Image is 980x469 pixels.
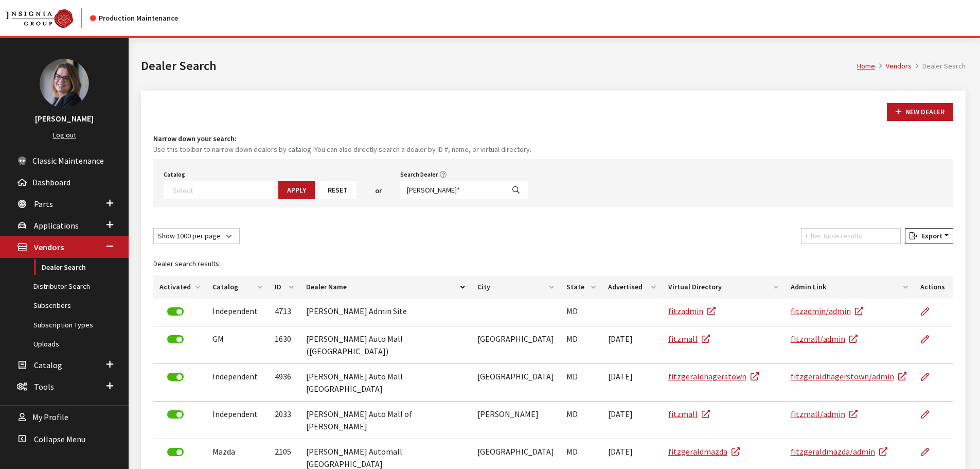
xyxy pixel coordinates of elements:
td: MD [560,402,602,439]
th: Activated: activate to sort column ascending [153,275,206,299]
td: [PERSON_NAME] Admin Site [300,299,471,326]
button: Apply [278,181,315,199]
td: [DATE] [602,364,662,402]
th: Virtual Directory: activate to sort column ascending [662,275,785,299]
a: fitzmall/admin [791,334,858,344]
label: Deactivate Dealer [167,307,184,316]
h4: Narrow down your search: [153,133,953,144]
td: [DATE] [602,326,662,364]
span: Classic Maintenance [32,155,104,166]
span: Applications [34,220,79,231]
a: fitzadmin/admin [791,306,863,316]
a: fitzmall [668,409,710,419]
td: [PERSON_NAME] [471,402,560,439]
td: 4936 [269,364,300,402]
button: Search [504,181,528,199]
input: Filter table results [801,228,901,244]
label: Catalog [164,170,185,179]
td: [PERSON_NAME] Auto Mall ([GEOGRAPHIC_DATA]) [300,326,471,364]
th: State: activate to sort column ascending [560,275,602,299]
td: Independent [206,364,269,402]
span: Parts [34,199,53,209]
span: Dashboard [32,177,70,187]
a: fitzgeraldhagerstown [668,371,759,381]
small: Use this toolbar to narrow down dealers by catalog. You can also directly search a dealer by ID #... [153,144,953,155]
span: Vendors [34,242,64,253]
a: Edit Dealer [920,326,938,352]
input: Search [400,181,504,199]
th: ID: activate to sort column ascending [269,275,300,299]
label: Search Dealer [400,170,438,179]
th: Advertised: activate to sort column ascending [602,275,662,299]
span: Catalog [34,360,62,370]
a: fitzgeraldhagerstown/admin [791,371,906,381]
td: 2033 [269,402,300,439]
th: Dealer Name: activate to sort column descending [300,275,471,299]
th: Catalog: activate to sort column ascending [206,275,269,299]
td: 1630 [269,326,300,364]
td: MD [560,299,602,326]
span: Collapse Menu [34,434,85,444]
td: GM [206,326,269,364]
span: Tools [34,381,54,392]
a: fitzgeraldmazda [668,446,740,457]
button: Reset [319,181,357,199]
button: Export [905,228,953,244]
td: 4713 [269,299,300,326]
a: fitzmall/admin [791,409,858,419]
a: fitzadmin [668,306,716,316]
a: fitzgeraldmazda/admin [791,446,887,457]
img: Catalog Maintenance [6,9,73,28]
td: [GEOGRAPHIC_DATA] [471,364,560,402]
span: Select [164,181,274,199]
a: Edit Dealer [920,402,938,427]
button: New Dealer [887,103,953,121]
h1: Dealer Search [141,57,857,75]
a: Home [857,61,875,71]
td: Independent [206,402,269,439]
a: Edit Dealer [920,439,938,465]
td: MD [560,326,602,364]
img: Kim Callahan Collins [40,59,89,108]
a: fitzmall [668,334,710,344]
label: Deactivate Dealer [167,410,184,419]
td: [GEOGRAPHIC_DATA] [471,326,560,364]
th: City: activate to sort column ascending [471,275,560,299]
div: Production Maintenance [90,13,178,24]
span: My Profile [32,412,68,423]
caption: Dealer search results: [153,252,953,275]
label: Deactivate Dealer [167,373,184,381]
li: Vendors [875,61,912,72]
span: or [375,185,382,196]
a: Edit Dealer [920,364,938,390]
textarea: Search [173,185,274,195]
h3: [PERSON_NAME] [10,112,118,125]
td: [PERSON_NAME] Auto Mall of [PERSON_NAME] [300,402,471,439]
a: Log out [53,130,76,140]
label: Deactivate Dealer [167,335,184,343]
li: Dealer Search [912,61,966,72]
td: MD [560,364,602,402]
a: Insignia Group logo [6,8,90,28]
th: Actions [914,275,953,299]
th: Admin Link: activate to sort column ascending [785,275,915,299]
label: Deactivate Dealer [167,448,184,456]
span: Export [918,231,942,240]
td: Independent [206,299,269,326]
td: [PERSON_NAME] Auto Mall [GEOGRAPHIC_DATA] [300,364,471,402]
a: Edit Dealer [920,299,938,324]
td: [DATE] [602,402,662,439]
